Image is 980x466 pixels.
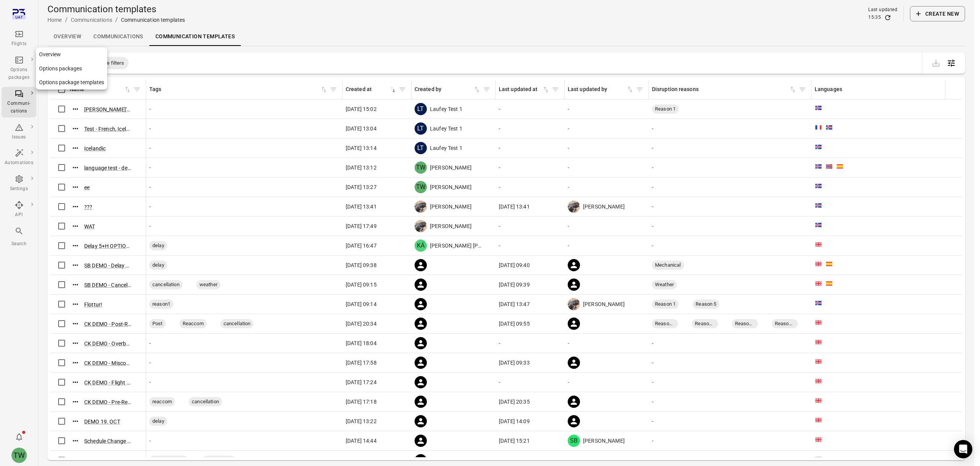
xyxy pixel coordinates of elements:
div: TW [415,161,427,174]
div: - [149,105,340,113]
div: - [652,398,808,406]
div: - [568,242,646,249]
button: Tony Wang [8,445,30,466]
div: Automations [5,159,33,167]
button: Actions [70,298,81,310]
nav: Local navigation [36,47,107,90]
div: SB [568,435,580,447]
div: TW [11,448,27,463]
div: - [568,378,646,386]
span: cancellation [149,281,183,288]
button: Schedule Change - test2 [84,437,132,445]
button: ee [84,184,90,191]
button: Filter by last updated by [634,84,645,95]
span: [DATE] 20:34 [346,320,377,328]
a: Overview [47,28,87,46]
div: Flights [5,40,33,48]
a: Communications [71,17,112,23]
nav: Local navigation [47,28,965,46]
button: Filter by created by [481,84,492,95]
img: images [415,200,427,213]
div: - [499,242,562,249]
div: - [652,222,808,230]
button: Actions [70,162,81,173]
span: [DATE] 13:12 [346,164,377,171]
div: - [652,417,808,425]
div: - [568,183,646,191]
span: Laufey Test 1 [430,125,462,132]
button: Filter by last updated at [550,84,561,95]
button: Delay 5+H OPTIONS | PAXOPS [84,242,132,250]
button: Filter by created at [397,84,408,95]
span: [PERSON_NAME] [430,203,472,210]
span: [DATE] 17:49 [346,222,377,230]
span: Weather [652,281,677,288]
div: Last updated [868,6,897,14]
div: Last updated by [568,85,626,94]
span: [DATE] 13:41 [346,203,377,210]
div: - [499,125,562,132]
div: Sort by created by in ascending order [415,85,481,94]
div: - [652,125,808,132]
span: Reason 1 [652,106,679,113]
a: Communications [87,28,149,46]
span: reaccom [149,398,175,406]
span: [DATE] 15:21 [499,437,530,445]
li: / [115,15,118,24]
div: - [652,164,808,171]
span: Laufey Test 1 [430,105,462,113]
span: [DATE] 13:04 [346,125,377,132]
div: KÁ [415,240,427,252]
div: Name [70,85,124,94]
li: / [65,15,68,24]
button: Filter by disruption reasons [797,84,808,95]
div: - [499,164,562,171]
span: [PERSON_NAME] [583,437,625,445]
span: [DATE] 15:02 [346,105,377,113]
div: - [149,125,340,132]
div: - [499,378,562,386]
div: Created by [415,85,473,94]
span: [PERSON_NAME] [PERSON_NAME] [430,242,482,249]
div: Sort by last updated by in ascending order [568,85,634,94]
div: - [149,144,340,152]
button: Actions [70,201,81,212]
span: cancellation [220,320,254,328]
div: - [568,164,646,171]
span: [DATE] 13:27 [346,183,377,191]
span: [PERSON_NAME] [430,164,472,171]
div: - [652,437,808,445]
div: - [499,144,562,152]
a: Overview [36,47,107,62]
button: CXL: Notification-only, multiple flights [84,457,132,464]
button: Actions [70,396,81,407]
div: - [149,222,340,230]
span: [DATE] 09:40 [499,261,530,269]
button: Actions [70,142,81,154]
button: Actions [70,240,81,251]
span: [DATE] 09:33 [499,359,530,367]
span: Reason 1 [652,320,678,328]
button: Actions [70,220,81,232]
span: cancellation [189,398,222,406]
div: - [499,183,562,191]
button: Icelandic [84,145,106,152]
span: Reason 3 [732,320,758,328]
button: ??? [84,203,92,211]
span: delay [149,242,167,249]
div: - [499,222,562,230]
button: Test - French, Icelandic [84,125,132,133]
div: Languages [815,85,942,94]
div: Disruption reasons [652,85,789,94]
div: Communication templates [121,16,185,24]
button: Create new [910,6,965,21]
div: - [149,164,340,171]
button: CK DEMO - Overbooking [84,340,132,347]
span: weather [196,281,220,288]
button: Open table configuration [944,55,959,71]
div: - [568,144,646,152]
div: Sort by last updated at in ascending order [499,85,550,94]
